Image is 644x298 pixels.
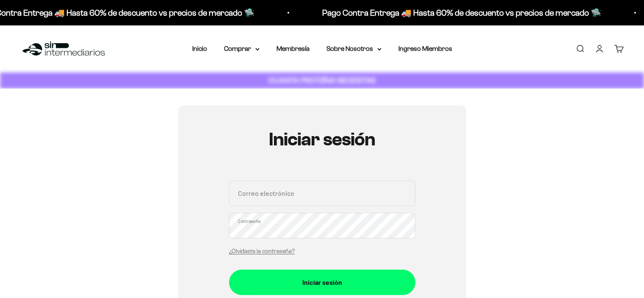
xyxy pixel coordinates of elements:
div: Iniciar sesión [246,277,398,288]
summary: Comprar [224,43,260,54]
h1: Iniciar sesión [229,129,415,150]
summary: Sobre Nosotros [326,43,381,54]
a: ¿Olvidaste la contraseña? [229,248,295,254]
strong: CUANTA PROTEÍNA NECESITAS [268,76,376,85]
button: Iniciar sesión [229,270,415,295]
a: Membresía [276,45,310,52]
p: Pago Contra Entrega 🚚 Hasta 60% de descuento vs precios de mercado 🛸 [322,6,601,19]
a: Ingreso Miembros [398,45,452,52]
a: Inicio [192,45,207,52]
